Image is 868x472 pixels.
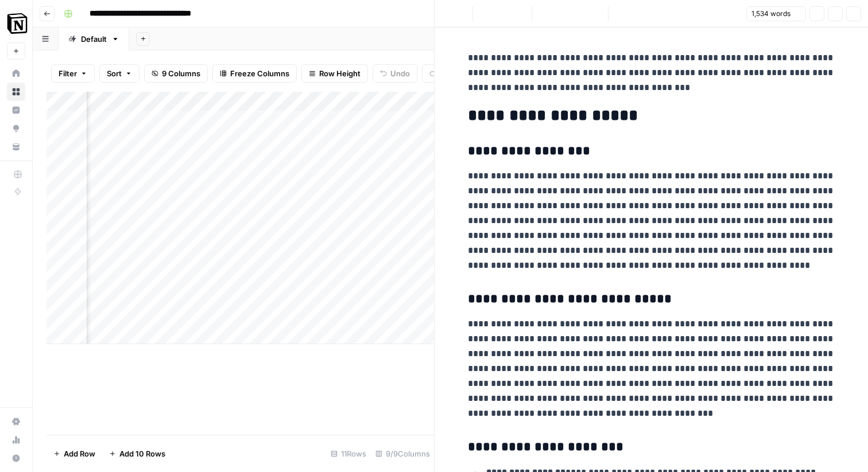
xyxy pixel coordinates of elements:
[390,68,410,79] span: Undo
[59,28,129,50] a: Default
[7,138,25,156] a: Your Data
[119,448,165,459] span: Add 10 Rows
[59,68,77,79] span: Filter
[7,64,25,83] a: Home
[746,6,806,21] button: 1,534 words
[319,68,361,79] span: Row Height
[301,64,368,83] button: Row Height
[373,64,417,83] button: Undo
[162,68,200,79] span: 9 Columns
[371,444,435,463] div: 9/9 Columns
[51,64,95,83] button: Filter
[751,9,790,19] span: 1,534 words
[7,449,25,467] button: Help + Support
[326,444,371,463] div: 11 Rows
[7,101,25,119] a: Insights
[46,444,102,463] button: Add Row
[144,64,208,83] button: 9 Columns
[7,9,25,38] button: Workspace: Notion
[7,83,25,101] a: Browse
[230,68,289,79] span: Freeze Columns
[7,13,28,34] img: Notion Logo
[7,431,25,449] a: Usage
[81,33,107,45] div: Default
[7,412,25,431] a: Settings
[102,444,172,463] button: Add 10 Rows
[7,119,25,138] a: Opportunities
[107,68,122,79] span: Sort
[99,64,139,83] button: Sort
[212,64,297,83] button: Freeze Columns
[64,448,95,459] span: Add Row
